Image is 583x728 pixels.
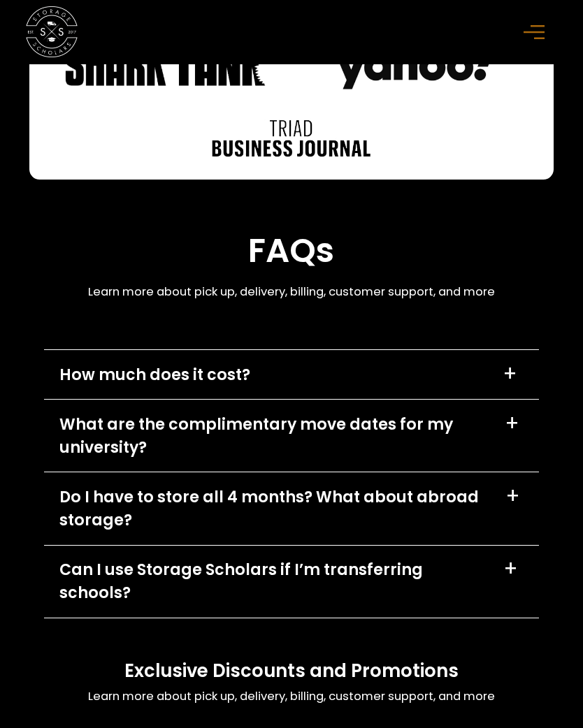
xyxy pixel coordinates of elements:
div: + [505,413,519,433]
div: How much does it cost? [59,363,250,386]
div: Can I use Storage Scholars if I’m transferring schools? [59,558,487,604]
h2: FAQs [88,231,495,270]
div: + [503,363,517,384]
div: + [505,486,520,506]
div: menu [516,12,557,53]
p: Learn more about pick up, delivery, billing, customer support, and more [88,284,495,301]
img: Storage Scholars main logo [26,6,78,58]
div: What are the complimentary move dates for my university? [59,413,489,459]
div: Do I have to store all 4 months? What about abroad storage? [59,486,490,532]
p: Learn more about pick up, delivery, billing, customer support, and more [88,688,495,706]
a: home [26,6,78,58]
h3: Exclusive Discounts and Promotions [124,660,459,683]
div: + [503,558,518,578]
